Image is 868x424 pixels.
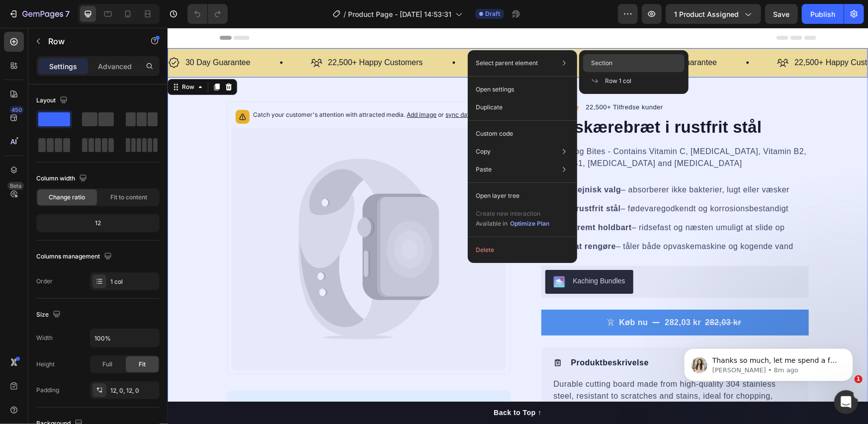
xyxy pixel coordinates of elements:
[344,9,346,19] span: /
[102,360,112,369] span: Full
[36,360,55,369] div: Height
[36,250,114,263] div: Columns management
[404,329,482,341] p: Produktbeskrivelse
[375,118,640,142] p: Happy Dog Bites - Contains Vitamin C, [MEDICAL_DATA], Vitamin B2, Vitamin B1, [MEDICAL_DATA] and ...
[36,172,89,185] div: Column width
[476,103,503,112] p: Duplicate
[36,386,59,395] div: Padding
[86,82,306,92] p: Catch your customer's attention with attracted media.
[392,195,464,204] strong: Ekstremt holdbart
[110,277,157,286] div: 1 col
[627,28,722,42] p: 22,500+ Happy Customers
[774,10,790,18] span: Save
[65,8,70,20] p: 7
[392,176,453,185] strong: 304 rustfrit stål
[333,28,407,42] p: 700+ 5-Star Reviews
[855,375,863,383] span: 1
[472,241,573,259] button: Delete
[392,213,626,225] p: – tåler både opvaskemaskine og kogende vand
[7,182,24,190] div: Beta
[36,308,63,322] div: Size
[485,28,550,42] p: 30 Day Guarantee
[374,282,641,308] button: Køb nu
[49,61,77,72] p: Settings
[802,4,844,24] button: Publish
[497,288,535,302] div: 282,03 kr
[378,242,466,266] button: Kaching Bundles
[36,277,53,286] div: Order
[485,9,500,18] span: Draft
[765,4,798,24] button: Save
[666,4,761,24] button: 1 product assigned
[419,75,496,85] p: 22,500+ Tilfredse kunder
[591,59,612,68] span: Section
[12,55,29,64] div: Row
[476,147,491,156] p: Copy
[451,289,480,301] div: Køb nu
[392,156,626,168] p: – absorberer ikke bakterier, lugt eller væsker
[476,129,513,138] p: Custom code
[674,9,739,19] span: 1 product assigned
[406,248,458,258] div: Kaching Bundles
[240,83,269,90] span: Add image
[510,219,550,229] button: Optimize Plan
[98,61,132,72] p: Advanced
[386,248,398,260] img: KachingBundles.png
[168,28,868,424] iframe: To enrich screen reader interactions, please activate Accessibility in Grammarly extension settings
[476,220,508,227] span: Available in
[187,4,228,24] div: Undo/Redo
[392,175,626,187] p: – fødevaregodkendt og korrosionsbestandigt
[4,4,74,24] button: 7
[49,193,86,202] span: Change ratio
[810,9,835,19] div: Publish
[537,288,575,302] div: 282,03 kr
[110,386,157,395] div: 12, 0, 12, 0
[669,328,868,397] iframe: Intercom notifications message
[348,9,451,19] span: Product Page - [DATE] 14:53:31
[374,86,641,113] h1: 304 skærebræt i rustfrit stål
[110,193,147,202] span: Fit to content
[139,360,146,369] span: Fit
[476,209,550,219] p: Create new interaction
[605,77,631,85] span: Row 1 col
[326,380,374,390] div: Back to Top ↑
[476,59,538,68] p: Select parent element
[90,329,159,347] input: Auto
[476,85,514,94] p: Open settings
[392,214,449,223] strong: Let at rengøre
[386,352,608,396] p: Durable cutting board made from high-quality 304 stainless steel, resistant to scratches and stai...
[278,83,306,90] span: sync data
[476,165,492,174] p: Paste
[392,158,454,166] strong: Hygiejnisk valg
[38,216,158,230] div: 12
[834,390,858,414] iframe: Intercom live chat
[392,194,626,206] p: – ridsefast og næsten umuligt at slide op
[48,35,133,47] p: Row
[9,106,24,114] div: 450
[36,94,70,107] div: Layout
[36,334,53,342] div: Width
[510,219,549,228] div: Optimize Plan
[476,191,520,200] p: Open layer tree
[269,83,306,90] span: or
